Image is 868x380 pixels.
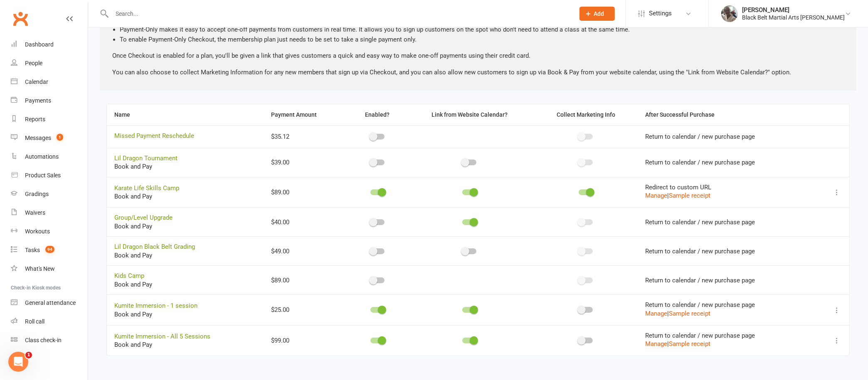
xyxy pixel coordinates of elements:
[25,318,44,325] div: Roll call
[109,8,569,20] input: Search...
[534,104,638,125] th: Collect Marketing Info
[11,147,88,166] a: Automations
[264,177,349,208] td: $89.00
[11,331,88,350] a: Class kiosk mode
[120,25,844,34] li: Payment-Only makes it easy to accept one-off payments from customers in real time. It allows you ...
[25,60,42,66] div: People
[120,34,844,44] li: To enable Payment-Only Checkout, the membership plan just needs to be set to take a single paymen...
[45,246,54,253] span: 94
[114,193,256,200] div: Book and Pay
[638,148,814,177] td: Return to calendar / new purchase page
[264,148,349,177] td: $39.00
[742,14,845,21] div: Black Belt Martial Arts [PERSON_NAME]
[11,91,88,110] a: Payments
[114,272,144,279] a: Kids Camp
[25,153,59,160] div: Automations
[11,312,88,331] a: Roll call
[645,339,667,349] button: Manage
[114,214,173,221] a: Group/Level Upgrade
[638,236,814,265] td: Return to calendar / new purchase page
[25,247,40,253] div: Tasks
[669,192,710,199] a: Sample receipt
[25,299,76,306] div: General attendance
[264,236,349,265] td: $49.00
[114,281,256,288] div: Book and Pay
[11,241,88,260] a: Tasks 94
[594,10,604,17] span: Add
[25,337,62,343] div: Class check-in
[112,67,844,77] p: You can also choose to collect Marketing Information for any new members that sign up via Checkou...
[667,192,669,199] span: |
[25,135,51,141] div: Messages
[264,294,349,325] td: $25.00
[25,97,51,104] div: Payments
[264,265,349,294] td: $89.00
[25,116,45,123] div: Reports
[350,104,405,125] th: Enabled?
[8,352,28,372] iframe: Intercom live chat
[638,207,814,236] td: Return to calendar / new purchase page
[114,333,210,340] a: Kumite Immersion - All 5 Sessions
[114,184,179,192] a: Karate Life Skills Camp
[264,125,349,148] td: $35.12
[114,252,256,259] div: Book and Pay
[405,104,534,125] th: Link from Website Calendar?
[667,310,669,317] span: |
[114,154,178,162] a: Lil Dragon Tournament
[264,325,349,356] td: $99.00
[579,7,615,21] button: Add
[645,309,667,319] button: Manage
[11,185,88,203] a: Gradings
[11,110,88,129] a: Reports
[25,265,55,272] div: What's New
[638,294,814,325] td: Return to calendar / new purchase page
[264,104,349,125] th: Payment Amount
[667,340,669,348] span: |
[11,260,88,278] a: What's New
[25,352,32,358] span: 1
[638,265,814,294] td: Return to calendar / new purchase page
[11,222,88,241] a: Workouts
[721,5,738,22] img: thumb_image1542407505.png
[114,132,194,140] a: Missed Payment Reschedule
[11,54,88,73] a: People
[742,6,845,14] div: [PERSON_NAME]
[638,177,814,208] td: Redirect to custom URL
[57,134,63,141] span: 1
[25,228,50,235] div: Workouts
[11,35,88,54] a: Dashboard
[25,172,61,179] div: Product Sales
[669,340,710,348] a: Sample receipt
[114,341,256,348] div: Book and Pay
[10,8,31,29] a: Clubworx
[638,125,814,148] td: Return to calendar / new purchase page
[264,207,349,236] td: $40.00
[638,325,814,356] td: Return to calendar / new purchase page
[25,78,48,85] div: Calendar
[669,310,710,317] a: Sample receipt
[25,209,45,216] div: Waivers
[114,311,256,318] div: Book and Pay
[11,294,88,312] a: General attendance kiosk mode
[11,129,88,147] a: Messages 1
[11,73,88,91] a: Calendar
[114,223,256,230] div: Book and Pay
[25,191,49,197] div: Gradings
[649,4,672,23] span: Settings
[25,41,54,48] div: Dashboard
[645,191,667,201] button: Manage
[114,302,197,309] a: Kumite Immersion - 1 session
[112,51,844,61] p: Once Checkout is enabled for a plan, you'll be given a link that gives customers a quick and easy...
[638,104,814,125] th: After Successful Purchase
[114,163,256,170] div: Book and Pay
[107,104,264,125] th: Name
[11,166,88,185] a: Product Sales
[114,243,195,250] a: Lil Dragon Black Belt Grading
[11,203,88,222] a: Waivers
